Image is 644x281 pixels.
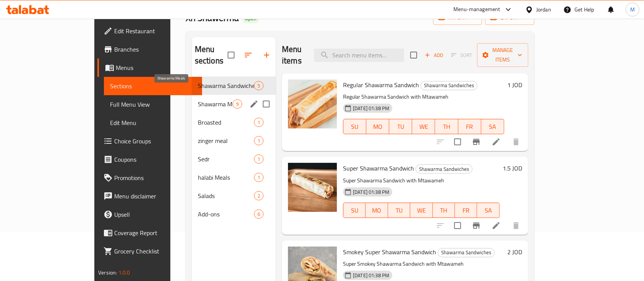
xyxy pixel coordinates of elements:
span: Regular Shawarma Sandwich [343,79,419,91]
div: zinger meal1 [192,132,276,150]
span: Add [424,51,444,60]
button: delete [507,216,525,235]
p: Super Shawarma Sandwich with Mtawameh [343,176,500,185]
span: WE [415,121,432,132]
button: SA [481,119,504,134]
button: Add section [257,46,276,64]
span: Select section [406,47,422,63]
h6: 2 JOD [507,247,522,257]
span: TH [438,121,455,132]
span: Menus [116,63,196,72]
button: TU [389,119,412,134]
span: Broasted [198,118,254,127]
span: 1 [254,137,263,145]
span: export [491,13,528,23]
button: FR [458,119,481,134]
span: WE [413,205,429,216]
div: items [254,154,264,164]
button: MO [366,119,389,134]
button: edit [248,98,260,110]
span: Super Shawarma Sandwich [343,162,414,174]
span: Add-ons [198,210,254,219]
button: Manage items [477,43,528,67]
span: Shawarma Sandwiches [421,81,477,90]
span: Promotions [114,173,196,182]
span: halabi Meals [198,173,254,182]
div: Jordan [536,5,551,14]
a: Branches [97,40,202,58]
div: items [254,136,264,145]
span: Select to update [450,218,466,234]
span: Add item [422,49,446,61]
span: Coverage Report [114,228,196,237]
button: MO [366,203,388,218]
span: 6 [254,211,263,218]
span: 2 [254,192,263,200]
button: SA [477,203,499,218]
button: FR [455,203,477,218]
span: Edit Restaurant [114,26,196,36]
span: 1 [254,156,263,163]
span: 5 [254,82,263,89]
span: Grocery Checklist [114,247,196,256]
a: Choice Groups [97,132,202,150]
span: Full Menu View [110,100,196,109]
img: Regular Shawarma Sandwich [288,80,337,128]
span: Upsell [114,210,196,219]
button: TH [435,119,458,134]
span: 1.0.0 [118,268,130,278]
button: delete [507,133,525,151]
span: Version: [98,268,117,278]
span: Salads [198,191,254,200]
span: TH [436,205,452,216]
span: Edit Menu [110,118,196,127]
a: Edit menu item [492,137,501,146]
div: Shawarma Meals9edit [192,95,276,113]
span: Branches [114,45,196,54]
a: Edit Restaurant [97,22,202,40]
span: 1 [254,119,263,126]
span: zinger meal [198,136,254,145]
span: Choice Groups [114,136,196,146]
a: Coupons [97,150,202,169]
div: items [254,173,264,182]
span: Smokey Super Shawarma Sandwich [343,246,436,258]
span: [DATE] 01:38 PM [350,272,392,279]
span: Sedr [198,154,254,164]
span: Menu disclaimer [114,192,196,201]
nav: Menu sections [192,73,276,226]
p: Regular Shawarma Sandwich with Mtawameh [343,92,504,102]
a: Menus [97,58,202,77]
input: search [314,49,404,62]
span: SU [346,121,363,132]
a: Promotions [97,169,202,187]
span: Sections [110,81,196,91]
a: Edit menu item [492,221,501,230]
p: Super Smokey Shawarma Sandwich with Mtawameh [343,259,504,269]
div: Salads2 [192,187,276,205]
span: FR [458,205,474,216]
div: items [254,191,264,200]
button: Add [422,49,446,61]
h2: Menu sections [195,44,228,67]
button: WE [410,203,432,218]
div: items [233,99,242,109]
div: Sedr1 [192,150,276,168]
a: Edit Menu [104,114,202,132]
span: Shawarma Sandwiches [198,81,254,90]
h2: Menu items [282,44,305,67]
span: TU [391,205,407,216]
a: Grocery Checklist [97,242,202,260]
div: Add-ons6 [192,205,276,223]
div: items [254,210,264,219]
h6: 1 JOD [507,80,522,90]
span: Sort sections [239,46,257,64]
button: TH [433,203,455,218]
span: Coupons [114,155,196,164]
